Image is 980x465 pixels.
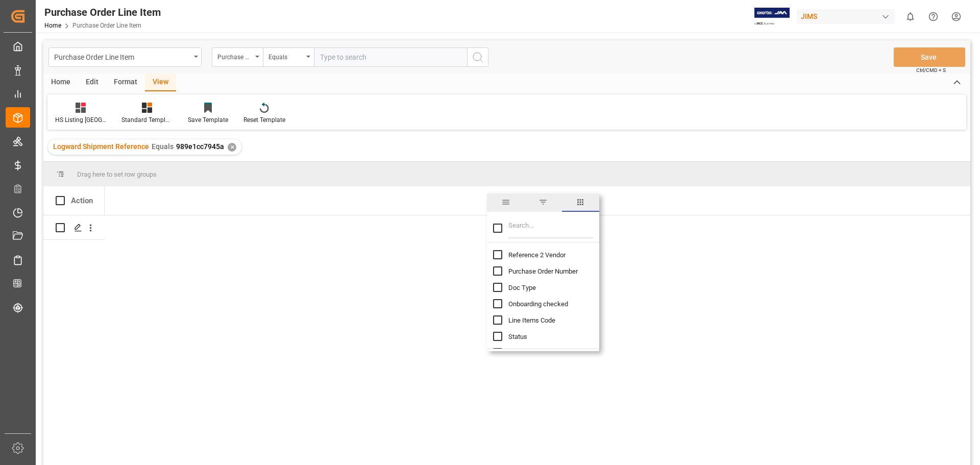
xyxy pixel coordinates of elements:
input: Type to search [314,47,467,67]
span: Reference 2 Vendor [508,251,566,259]
button: open menu [48,47,202,67]
span: Onboarding checked [508,300,568,308]
div: Reference 2 Vendor column toggle visibility (hidden) [493,247,605,263]
span: Ctrl/CMD + S [916,66,946,74]
div: Purchase Order Line Item [44,5,161,20]
span: 989e1cc7945a [176,142,224,151]
button: show 0 new notifications [899,5,922,28]
div: JIMS [797,9,895,24]
img: Exertis%20JAM%20-%20Email%20Logo.jpg_1722504956.jpg [754,8,790,26]
div: Equals [268,50,303,62]
div: Press SPACE to select this row. [43,215,105,240]
div: Confirmed and Paid 2PR column toggle visibility (hidden) [493,345,605,361]
span: Purchase Order Number [508,267,578,275]
span: Logward Shipment Reference [53,142,149,151]
div: Purchase Order Number column toggle visibility (hidden) [493,263,605,279]
div: View [145,74,176,91]
button: Help Center [922,5,945,28]
span: Doc Type [508,284,536,291]
span: Drag here to set row groups [77,170,157,178]
div: Home [43,74,78,91]
span: Status [508,333,527,340]
input: Filter Columns Input [508,218,593,238]
span: Equals [152,142,174,151]
div: Purchase Order Line Item [54,50,190,63]
span: general [487,193,524,212]
span: columns [562,193,599,212]
div: HS Listing [GEOGRAPHIC_DATA] [55,115,106,125]
a: Home [44,22,61,29]
div: Standard Templates [121,115,173,125]
div: Purchase Order Number [217,50,252,62]
div: Format [106,74,145,91]
button: search button [467,47,488,67]
div: Doc Type column toggle visibility (hidden) [493,279,605,296]
div: Reset Template [243,115,285,125]
div: Line Items Code column toggle visibility (hidden) [493,312,605,328]
button: JIMS [797,7,899,26]
div: Save Template [188,115,228,125]
span: Line Items Code [508,316,555,324]
button: open menu [212,47,263,67]
button: open menu [263,47,314,67]
div: ✕ [228,143,236,152]
div: Edit [78,74,106,91]
button: Save [894,47,965,67]
span: filter [524,193,561,212]
div: Onboarding checked column toggle visibility (hidden) [493,296,605,312]
div: Status column toggle visibility (hidden) [493,328,605,345]
div: Action [71,196,93,205]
